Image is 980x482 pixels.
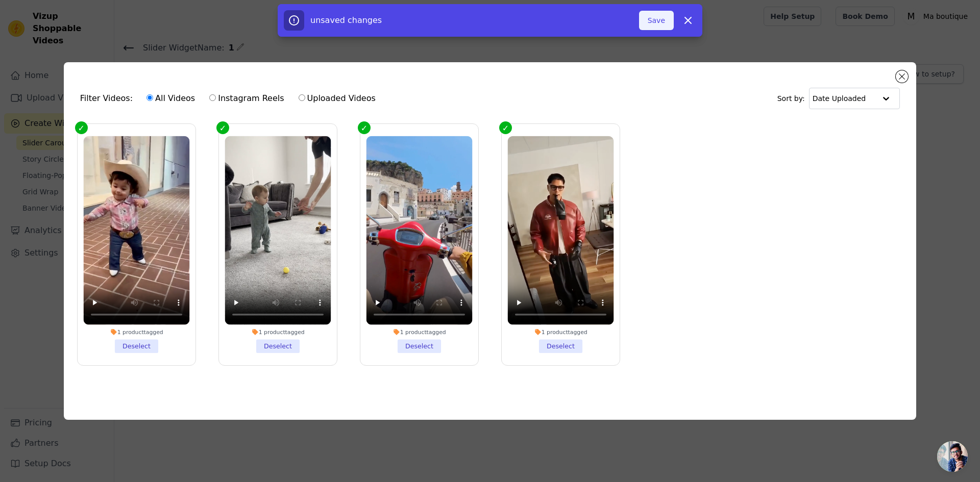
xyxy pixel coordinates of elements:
div: 1 product tagged [83,328,189,336]
div: 1 product tagged [366,328,472,336]
button: Save [639,11,674,30]
label: All Videos [146,92,195,105]
a: Ouvrir le chat [937,441,968,472]
button: Close modal [896,70,908,83]
span: unsaved changes [310,15,382,25]
div: 1 product tagged [508,328,614,336]
div: 1 product tagged [225,328,331,336]
label: Uploaded Videos [298,92,376,105]
div: Filter Videos: [80,87,381,110]
label: Instagram Reels [209,92,284,105]
div: Sort by: [777,88,900,109]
